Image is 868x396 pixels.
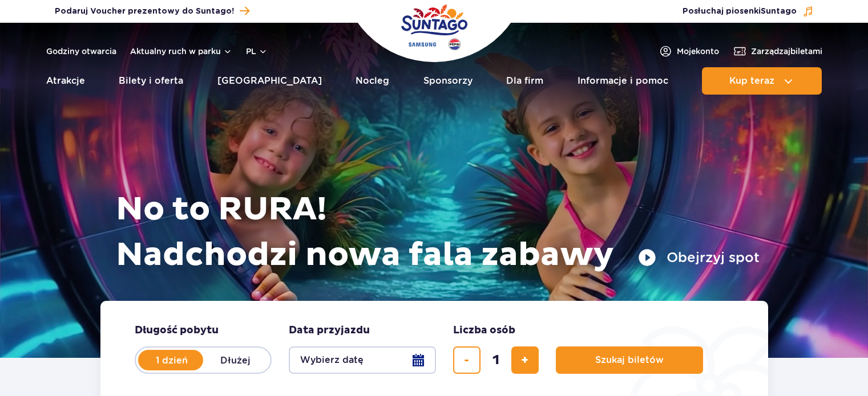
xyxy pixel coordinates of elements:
[638,248,760,267] button: Obejrzyj spot
[683,6,797,17] span: Posłuchaj piosenki
[356,67,389,95] a: Nocleg
[702,67,822,95] button: Kup teraz
[729,76,774,86] span: Kup teraz
[423,67,473,95] a: Sponsorzy
[506,67,543,95] a: Dla firm
[217,67,322,95] a: [GEOGRAPHIC_DATA]
[578,67,668,95] a: Informacje i pomoc
[733,44,822,58] a: Zarządzajbiletami
[659,44,719,58] a: Mojekonto
[246,46,268,57] button: pl
[289,324,370,337] span: Data przyjazdu
[482,346,510,374] input: liczba biletów
[453,324,515,337] span: Liczba osób
[595,355,664,365] span: Szukaj biletów
[556,346,703,374] button: Szukaj biletów
[683,6,814,17] button: Posłuchaj piosenkiSuntago
[751,46,822,57] span: Zarządzaj biletami
[119,67,183,95] a: Bilety i oferta
[203,348,268,372] label: Dłużej
[46,46,116,57] a: Godziny otwarcia
[453,346,481,374] button: usuń bilet
[135,324,219,337] span: Długość pobytu
[130,47,232,56] button: Aktualny ruch w parku
[55,3,249,19] a: Podaruj Voucher prezentowy do Suntago!
[55,6,234,17] span: Podaruj Voucher prezentowy do Suntago!
[677,46,719,57] span: Moje konto
[761,7,797,15] span: Suntago
[139,348,204,372] label: 1 dzień
[289,346,436,374] button: Wybierz datę
[46,67,85,95] a: Atrakcje
[511,346,539,374] button: dodaj bilet
[116,187,760,278] h1: No to RURA! Nadchodzi nowa fala zabawy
